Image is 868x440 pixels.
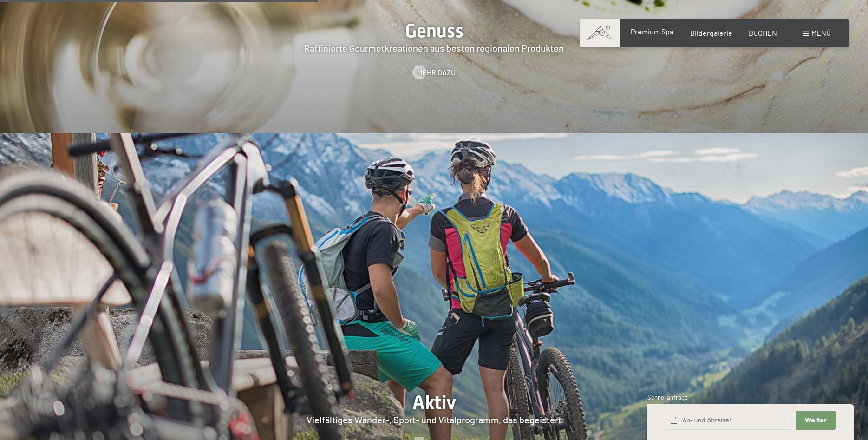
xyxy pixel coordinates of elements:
[631,27,673,36] a: Premium Spa
[417,67,456,78] span: Mehr dazu
[647,394,688,401] span: Schnellanfrage
[796,411,835,430] button: Weiter
[412,67,456,78] a: Mehr dazu
[690,28,732,37] a: Bildergalerie
[805,416,827,425] span: Weiter
[749,28,777,37] a: BUCHEN
[811,28,831,37] span: Menü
